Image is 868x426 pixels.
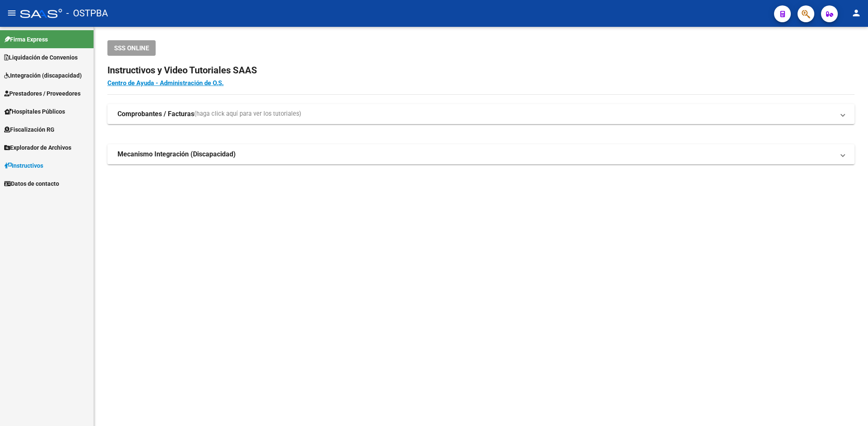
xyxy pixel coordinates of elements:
[851,8,861,18] mat-icon: person
[107,40,156,56] button: SSS ONLINE
[107,62,855,78] h2: Instructivos y Video Tutoriales SAAS
[107,79,224,87] a: Centro de Ayuda - Administración de O.S.
[117,109,194,119] strong: Comprobantes / Facturas
[4,71,82,80] span: Integración (discapacidad)
[839,397,860,418] iframe: Intercom live chat
[4,161,43,170] span: Instructivos
[4,89,81,98] span: Prestadores / Proveedores
[4,179,59,188] span: Datos de contacto
[117,150,236,159] strong: Mecanismo Integración (Discapacidad)
[66,4,108,23] span: - OSTPBA
[4,125,55,134] span: Fiscalización RG
[4,35,48,44] span: Firma Express
[114,44,149,52] span: SSS ONLINE
[4,143,71,152] span: Explorador de Archivos
[7,8,17,18] mat-icon: menu
[4,53,78,62] span: Liquidación de Convenios
[107,104,855,124] mat-expansion-panel-header: Comprobantes / Facturas(haga click aquí para ver los tutoriales)
[4,107,65,116] span: Hospitales Públicos
[107,144,855,164] mat-expansion-panel-header: Mecanismo Integración (Discapacidad)
[194,109,301,119] span: (haga click aquí para ver los tutoriales)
